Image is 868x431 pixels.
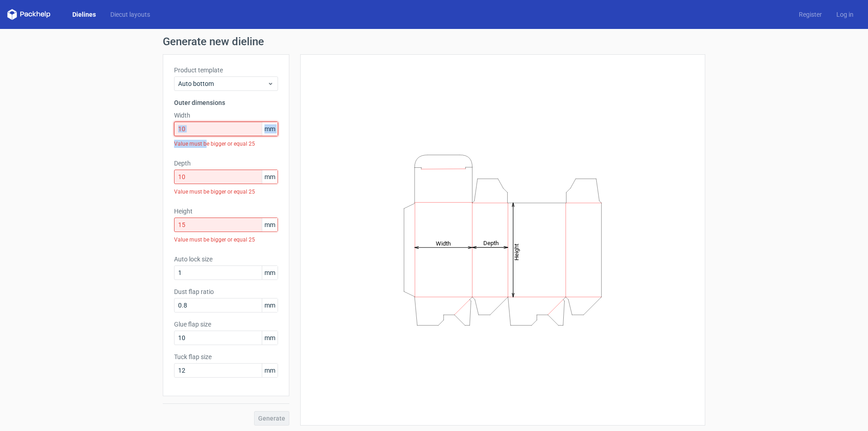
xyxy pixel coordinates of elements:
[174,320,278,329] label: Glue flap size
[163,36,705,47] h1: Generate new dieline
[262,170,278,184] span: mm
[65,10,103,19] a: Dielines
[262,266,278,279] span: mm
[174,159,278,168] label: Depth
[178,79,267,88] span: Auto bottom
[174,66,278,75] label: Product template
[262,331,278,345] span: mm
[262,122,278,136] span: mm
[262,218,278,232] span: mm
[174,207,278,216] label: Height
[174,98,278,107] h3: Outer dimensions
[174,111,278,120] label: Width
[262,364,278,377] span: mm
[174,184,278,199] div: Value must be bigger or equal 25
[483,240,499,246] tspan: Depth
[174,352,278,361] label: Tuck flap size
[829,10,861,19] a: Log in
[436,240,451,246] tspan: Width
[174,255,278,264] label: Auto lock size
[174,287,278,296] label: Dust flap ratio
[174,136,278,152] div: Value must be bigger or equal 25
[513,243,520,260] tspan: Height
[262,298,278,312] span: mm
[103,10,157,19] a: Diecut layouts
[174,232,278,247] div: Value must be bigger or equal 25
[792,10,829,19] a: Register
